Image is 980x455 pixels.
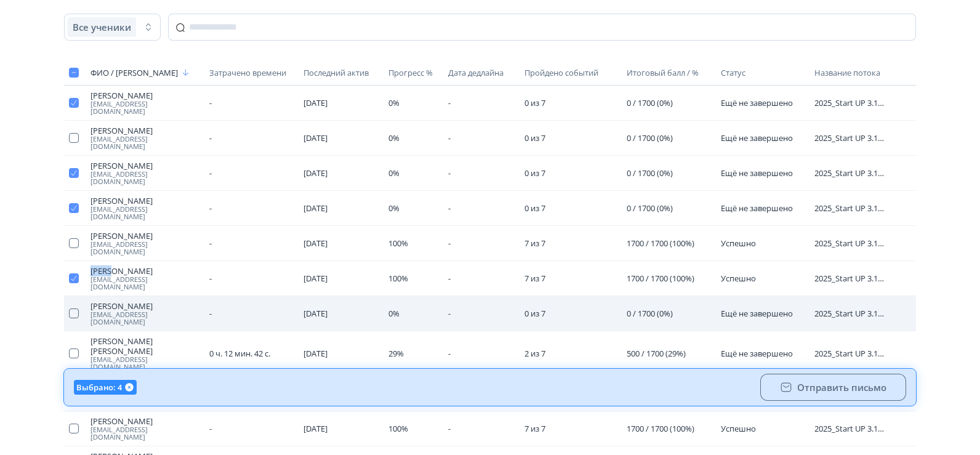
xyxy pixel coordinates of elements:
span: - [209,423,212,434]
span: 100% [388,423,408,434]
span: Ещё не завершено [721,132,793,143]
span: 0% [388,97,400,108]
button: Последний актив [303,65,371,80]
span: - [448,132,451,143]
span: 2025_Start UP 3.1 СИН. [814,348,890,358]
span: [EMAIL_ADDRESS][DOMAIN_NAME] [90,100,200,115]
span: 0 / 1700 (0%) [627,132,673,143]
span: Ещё не завершено [721,167,793,179]
span: - [209,203,212,214]
span: - [209,308,212,319]
span: 0% [388,308,400,319]
span: - [448,167,451,179]
span: 29% [388,348,404,359]
span: - [448,423,451,434]
button: Все ученики [64,14,161,41]
span: [DATE] [303,167,327,179]
span: 0% [388,203,400,214]
a: [PERSON_NAME][EMAIL_ADDRESS][DOMAIN_NAME] [90,301,200,326]
span: 0 ч. 12 мин. 42 с. [209,348,270,359]
span: 0 / 1700 (0%) [627,203,673,214]
span: 2025_Start UP 3.1 СИН. [814,203,890,213]
span: [EMAIL_ADDRESS][DOMAIN_NAME] [90,356,200,371]
span: 0% [388,132,400,143]
span: 2025_Start UP 3.1 СИН. [814,98,890,108]
span: 7 из 7 [524,423,545,434]
span: Все ученики [73,21,131,33]
span: [DATE] [303,238,327,249]
span: 0 / 1700 (0%) [627,308,673,319]
span: [DATE] [303,308,327,319]
button: Затрачено времени [209,65,289,80]
span: [PERSON_NAME] [90,416,200,426]
span: - [448,308,451,319]
span: Прогресс % [388,68,433,78]
span: 500 / 1700 (29%) [627,348,686,359]
span: [DATE] [303,97,327,108]
span: 100% [388,273,408,284]
span: 2025_Start UP 3.1 СИН. [814,238,890,248]
span: Выбрано: 4 [76,382,122,392]
span: Последний актив [303,68,369,78]
button: Прогресс % [388,65,435,80]
span: Дата дедлайна [448,68,504,78]
span: [PERSON_NAME] [90,266,200,276]
span: [DATE] [303,203,327,214]
span: [PERSON_NAME] [90,91,200,100]
span: - [209,238,212,249]
span: 0 из 7 [524,308,545,319]
span: - [448,203,451,214]
span: 7 из 7 [524,238,545,249]
span: - [209,167,212,179]
span: - [209,97,212,108]
a: [PERSON_NAME][EMAIL_ADDRESS][DOMAIN_NAME] [90,161,200,185]
span: 0 из 7 [524,203,545,214]
span: [EMAIL_ADDRESS][DOMAIN_NAME] [90,171,200,185]
span: [EMAIL_ADDRESS][DOMAIN_NAME] [90,206,200,220]
span: Итоговый балл / % [627,68,699,78]
button: Итоговый балл / % [627,65,701,80]
span: 1700 / 1700 (100%) [627,238,694,249]
span: 0 из 7 [524,97,545,108]
span: 0 / 1700 (0%) [627,167,673,179]
span: [EMAIL_ADDRESS][DOMAIN_NAME] [90,135,200,150]
span: [PERSON_NAME] [90,231,200,241]
button: Пройдено событий [524,65,601,80]
span: [EMAIL_ADDRESS][DOMAIN_NAME] [90,241,200,256]
button: Дата дедлайна [448,65,506,80]
span: [DATE] [303,132,327,143]
span: 2025_Start UP 3.1 СИН. [814,133,890,143]
span: 2 из 7 [524,348,545,359]
span: Название потока [814,67,880,78]
span: 1700 / 1700 (100%) [627,273,694,284]
span: 2025_Start UP 3.1 СИН. [814,168,890,178]
span: - [209,132,212,143]
span: - [448,97,451,108]
span: 1700 / 1700 (100%) [627,423,694,434]
span: - [448,348,451,359]
span: Ещё не завершено [721,348,793,359]
a: [PERSON_NAME][EMAIL_ADDRESS][DOMAIN_NAME] [90,266,200,291]
a: [PERSON_NAME][EMAIL_ADDRESS][DOMAIN_NAME] [90,231,200,256]
span: Успешно [721,423,756,434]
span: Затрачено времени [209,68,286,78]
span: Пройдено событий [524,68,598,78]
a: [PERSON_NAME][EMAIL_ADDRESS][DOMAIN_NAME] [90,91,200,115]
span: Ещё не завершено [721,308,793,319]
span: - [209,273,212,284]
span: Статус [721,67,745,78]
span: 2025_Start UP 3.1 СИН. [814,308,890,318]
span: 2025_Start UP 3.1 СИН. [814,273,890,283]
span: [DATE] [303,348,327,359]
span: [EMAIL_ADDRESS][DOMAIN_NAME] [90,426,200,441]
span: - [448,238,451,249]
span: [PERSON_NAME] [PERSON_NAME] [90,336,200,356]
span: 0 из 7 [524,167,545,179]
span: 0% [388,167,400,179]
span: [PERSON_NAME] [90,301,200,311]
a: [PERSON_NAME] [PERSON_NAME][EMAIL_ADDRESS][DOMAIN_NAME] [90,336,200,371]
span: [PERSON_NAME] [90,196,200,206]
span: - [448,273,451,284]
a: [PERSON_NAME][EMAIL_ADDRESS][DOMAIN_NAME] [90,416,200,441]
span: 0 / 1700 (0%) [627,97,673,108]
